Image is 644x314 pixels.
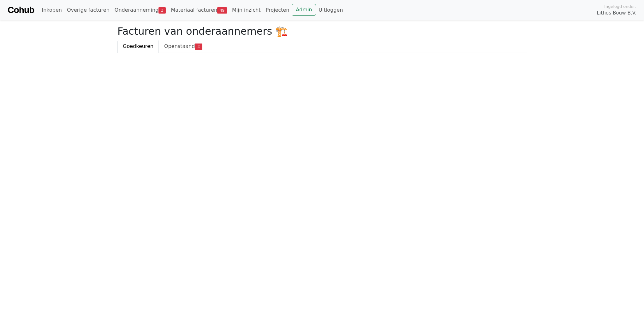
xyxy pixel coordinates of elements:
[117,25,527,37] h2: Facturen van onderaannemers 🏗️
[263,4,292,16] a: Projecten
[230,4,263,16] a: Mijn inzicht
[39,4,64,16] a: Inkopen
[159,40,207,53] a: Openstaand3
[604,3,636,9] span: Ingelogd onder:
[117,40,159,53] a: Goedkeuren
[597,9,636,17] span: Lithos Bouw B.V.
[168,4,230,16] a: Materiaal facturen49
[316,4,345,16] a: Uitloggen
[123,43,153,49] span: Goedkeuren
[195,44,202,50] span: 3
[64,4,112,16] a: Overige facturen
[292,4,316,16] a: Admin
[112,4,169,16] a: Onderaanneming3
[164,43,195,49] span: Openstaand
[217,7,227,14] span: 49
[8,3,34,18] a: Cohub
[158,7,166,14] span: 3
